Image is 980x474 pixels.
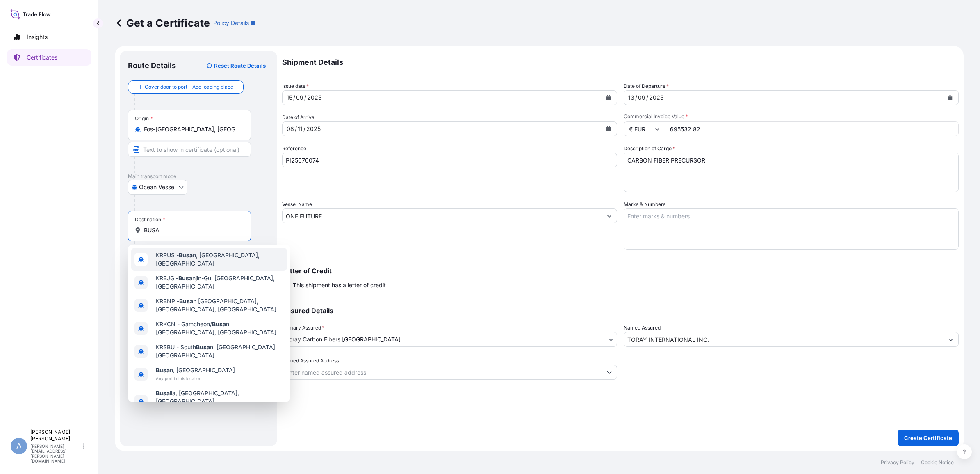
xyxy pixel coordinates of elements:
[944,91,957,104] button: Calendar
[282,324,324,332] span: Primary Assured
[214,62,266,70] p: Reset Route Details
[156,366,170,373] b: Busa
[904,434,952,442] p: Create Certificate
[156,389,170,396] b: Busa
[156,366,235,374] span: n, [GEOGRAPHIC_DATA]
[156,274,284,291] span: KRBJG - njin-Gu, [GEOGRAPHIC_DATA], [GEOGRAPHIC_DATA]
[282,82,309,90] span: Issue date
[144,226,241,234] input: Destination
[282,307,959,314] p: Assured Details
[282,200,312,208] label: Vessel Name
[196,343,210,350] b: Busa
[179,298,193,305] b: Busa
[602,365,617,380] button: Show suggestions
[602,208,617,223] button: Show suggestions
[627,93,635,103] div: day,
[648,93,664,103] div: year,
[297,124,303,134] div: month,
[286,335,401,343] span: Toray Carbon Fibers [GEOGRAPHIC_DATA]
[30,429,81,442] p: [PERSON_NAME] [PERSON_NAME]
[139,183,175,191] span: Ocean Vessel
[16,442,21,450] span: A
[303,124,305,134] div: /
[295,124,297,134] div: /
[156,389,284,405] span: lla, [GEOGRAPHIC_DATA], [GEOGRAPHIC_DATA]
[30,444,81,463] p: [PERSON_NAME][EMAIL_ADDRESS][PERSON_NAME][DOMAIN_NAME]
[306,93,322,103] div: year,
[283,208,602,223] input: Type to search vessel name or IMO
[27,53,57,62] p: Certificates
[145,83,233,91] span: Cover door to port - Add loading place
[637,93,646,103] div: month,
[282,357,339,365] label: Named Assured Address
[128,180,187,195] button: Select transport
[944,332,958,347] button: Show suggestions
[881,459,914,466] p: Privacy Policy
[665,121,959,136] input: Enter amount
[293,281,386,289] span: This shipment has a letter of credit
[156,320,284,337] span: KRKCN - Gamcheon/ n, [GEOGRAPHIC_DATA], [GEOGRAPHIC_DATA]
[27,33,48,41] p: Insights
[283,365,602,380] input: Named Assured Address
[135,115,153,122] div: Origin
[602,122,615,135] button: Calendar
[624,144,675,153] label: Description of Cargo
[624,113,959,120] span: Commercial Invoice Value
[286,124,295,134] div: day,
[115,16,210,30] p: Get a Certificate
[646,93,648,103] div: /
[128,142,251,157] input: Text to appear on certificate
[282,153,617,167] input: Enter booking reference
[624,82,669,90] span: Date of Departure
[282,113,316,121] span: Date of Arrival
[921,459,954,466] p: Cookie Notice
[135,216,165,223] div: Destination
[282,51,959,74] p: Shipment Details
[128,173,269,180] p: Main transport mode
[179,252,193,259] b: Busa
[293,93,295,103] div: /
[624,324,661,332] label: Named Assured
[282,144,306,153] label: Reference
[156,343,284,360] span: KRSBU - South n, [GEOGRAPHIC_DATA], [GEOGRAPHIC_DATA]
[156,374,235,382] span: Any port in this location
[128,61,176,71] p: Route Details
[156,251,284,268] span: KRPUS - n, [GEOGRAPHIC_DATA], [GEOGRAPHIC_DATA]
[295,93,304,103] div: month,
[178,275,192,282] b: Busa
[305,124,321,134] div: year,
[304,93,306,103] div: /
[286,93,293,103] div: day,
[635,93,637,103] div: /
[128,245,290,402] div: Show suggestions
[156,297,284,314] span: KRBNP - n [GEOGRAPHIC_DATA], [GEOGRAPHIC_DATA], [GEOGRAPHIC_DATA]
[624,200,665,208] label: Marks & Numbers
[624,332,944,347] input: Assured Name
[212,321,226,327] b: Busa
[144,125,241,133] input: Origin
[282,268,959,274] p: Letter of Credit
[213,19,249,27] p: Policy Details
[602,91,615,104] button: Calendar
